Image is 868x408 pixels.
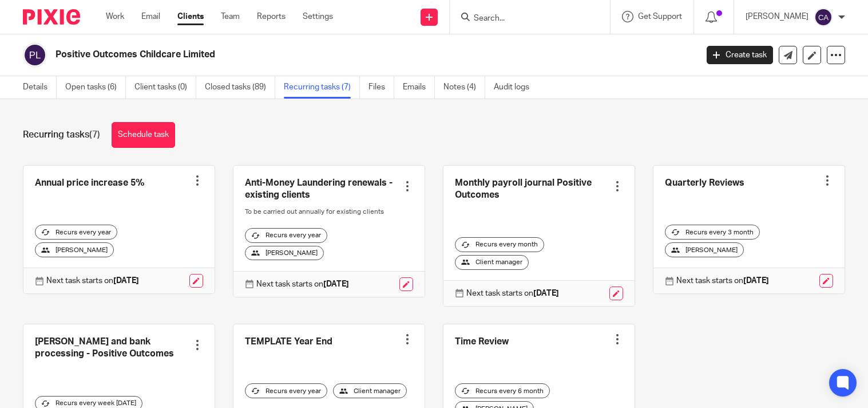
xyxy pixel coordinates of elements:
a: Team [221,11,240,22]
div: Recurs every year [245,228,327,243]
h1: Recurring tasks [23,129,100,141]
a: Details [23,76,57,99]
img: Pixie [23,9,80,25]
a: Schedule task [112,122,175,148]
a: Client tasks (0) [134,76,196,99]
a: Recurring tasks (7) [284,76,360,99]
a: Open tasks (6) [65,76,126,99]
a: Files [368,76,394,99]
a: Notes (4) [443,76,485,99]
a: Create task [707,46,773,64]
strong: [DATE] [113,277,139,285]
h2: Positive Outcomes Childcare Limited [56,49,562,61]
a: Reports [257,11,286,22]
div: Recurs every 3 month [665,225,760,240]
p: Next task starts on [46,275,139,287]
div: Client manager [333,383,407,398]
a: Settings [303,11,333,22]
div: Recurs every month [455,237,544,252]
input: Search [473,14,576,24]
p: Next task starts on [466,288,559,299]
div: Recurs every year [245,383,327,398]
a: Audit logs [494,76,538,99]
img: svg%3E [23,43,47,67]
span: Get Support [638,13,682,21]
div: [PERSON_NAME] [35,242,114,257]
p: [PERSON_NAME] [746,11,808,22]
a: Work [106,11,124,22]
div: Client manager [455,255,529,270]
a: Clients [177,11,204,22]
div: [PERSON_NAME] [665,242,744,257]
img: svg%3E [814,8,833,26]
a: Closed tasks (89) [205,76,275,99]
p: Next task starts on [256,278,349,290]
p: Next task starts on [676,275,769,287]
strong: [DATE] [533,289,559,297]
a: Emails [403,76,435,99]
strong: [DATE] [743,277,769,285]
div: [PERSON_NAME] [245,246,324,261]
div: Recurs every 6 month [455,383,550,398]
strong: [DATE] [323,280,349,288]
a: Email [141,11,160,22]
div: Recurs every year [35,225,117,240]
span: (7) [89,130,100,139]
